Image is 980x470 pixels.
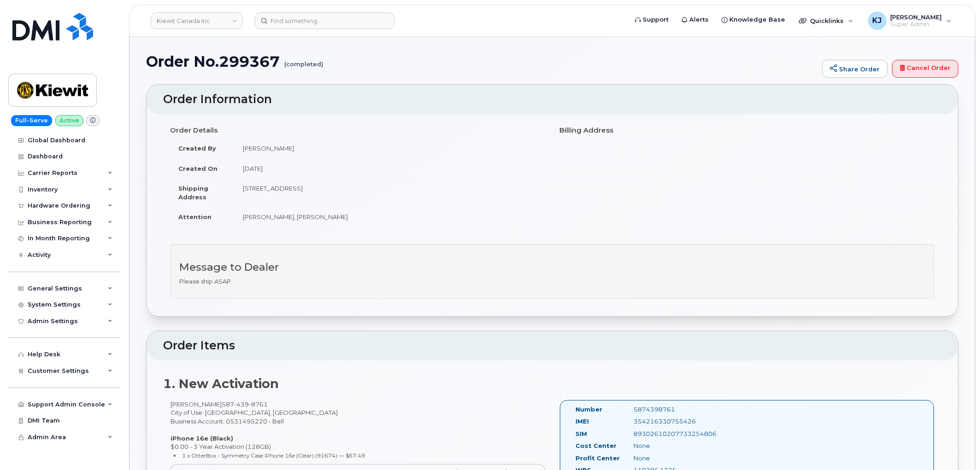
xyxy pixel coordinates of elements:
[178,185,208,201] strong: Shipping Address
[940,430,973,463] iframe: Messenger Launcher
[170,435,233,442] strong: iPhone 16e (Black)
[627,454,708,463] div: None
[235,178,546,207] td: [STREET_ADDRESS]
[575,417,589,426] label: IMEI
[163,339,941,352] h2: Order Items
[627,441,708,450] div: None
[575,405,602,414] label: Number
[627,417,708,426] div: 354216330755426
[249,400,268,408] span: 8761
[627,429,708,438] div: 89302610207733254806
[178,165,217,172] strong: Created On
[575,429,587,438] label: SIM
[575,454,620,463] label: Profit Center
[627,405,708,414] div: 5874398761
[178,213,211,220] strong: Attention
[178,145,216,152] strong: Created By
[182,452,365,459] small: 1 x OtterBox - Symmetry Case iPhone 16e (Clear) (91674) — $67.49
[163,376,279,391] strong: 1. New Activation
[559,127,935,134] h4: Billing Address
[235,158,546,179] td: [DATE]
[146,53,817,70] h1: Order No.299367
[822,60,887,78] a: Share Order
[235,138,546,158] td: [PERSON_NAME]
[170,127,546,134] h4: Order Details
[234,400,249,408] span: 439
[179,261,925,273] h3: Message to Dealer
[575,441,616,450] label: Cost Center
[892,60,958,78] a: Cancel Order
[284,53,323,68] small: (completed)
[163,93,941,106] h2: Order Information
[222,400,268,408] span: 587
[179,277,925,286] p: Please ship ASAP
[235,207,546,227] td: [PERSON_NAME], [PERSON_NAME]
